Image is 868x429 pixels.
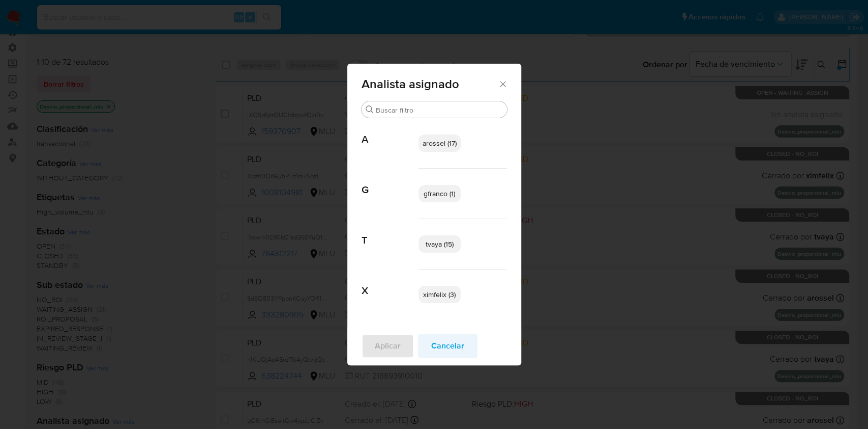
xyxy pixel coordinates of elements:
span: Analista asignado [362,78,498,90]
div: tvaya (15) [418,235,461,253]
span: ximfelix (3) [423,289,456,300]
div: arossel (17) [418,135,461,152]
span: X [362,270,418,297]
button: Cancelar [418,334,477,358]
span: gfranco (1) [424,189,455,199]
span: Cancelar [431,335,464,357]
span: arossel (17) [423,138,457,148]
input: Buscar filtro [376,105,503,115]
span: A [362,118,418,146]
span: G [362,169,418,196]
div: ximfelix (3) [418,286,461,303]
span: T [362,219,418,247]
button: Cerrar [498,79,507,88]
div: gfranco (1) [418,185,461,202]
span: tvaya (15) [426,239,454,249]
button: Buscar [366,105,374,114]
